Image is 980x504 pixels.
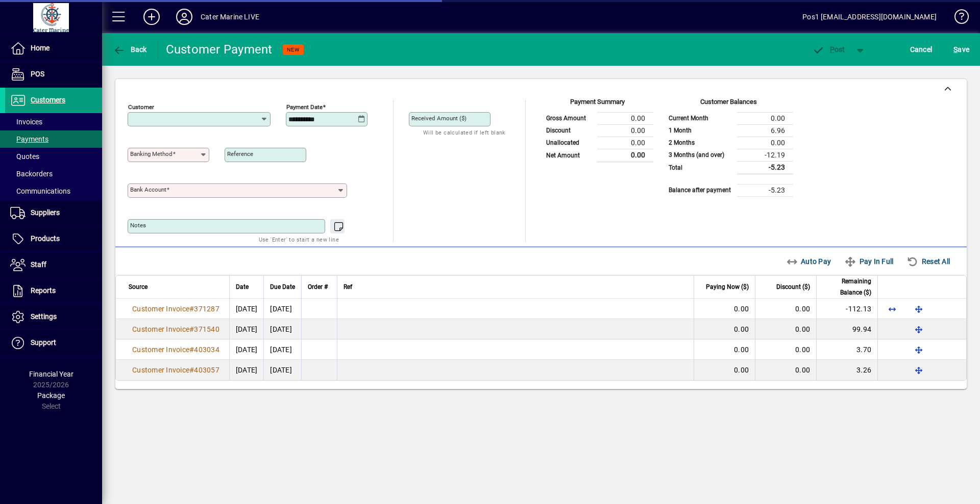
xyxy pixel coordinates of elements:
[236,366,258,374] span: [DATE]
[31,260,46,269] span: Staff
[130,150,173,157] mat-label: Banking method
[194,346,219,354] span: 403034
[597,124,653,137] td: 0.00
[5,148,102,165] a: Quotes
[664,97,793,112] div: Customer Balances
[132,346,189,354] span: Customer Invoice
[795,346,810,354] span: 0.00
[227,150,253,157] mat-label: Reference
[102,40,158,59] app-page-header-button: Back
[795,325,810,333] span: 0.00
[194,325,219,333] span: 371540
[908,40,935,59] button: Cancel
[10,118,42,126] span: Invoices
[664,99,793,197] app-page-summary-card: Customer Balances
[129,344,223,355] a: Customer Invoice#403034
[5,200,102,226] a: Suppliers
[263,360,301,380] td: [DATE]
[132,325,189,333] span: Customer Invoice
[263,319,301,339] td: [DATE]
[737,149,793,161] td: -12.19
[113,45,147,54] span: Back
[129,281,148,293] span: Source
[130,222,146,229] mat-label: Notes
[263,339,301,360] td: [DATE]
[795,305,810,313] span: 0.00
[129,364,223,376] a: Customer Invoice#403057
[737,124,793,137] td: 6.96
[807,40,850,59] button: Post
[31,286,56,295] span: Reports
[840,252,897,271] button: Pay In Full
[5,165,102,182] a: Backorders
[236,305,258,313] span: [DATE]
[734,346,749,354] span: 0.00
[189,305,194,313] span: #
[734,305,749,313] span: 0.00
[286,103,323,111] mat-label: Payment Date
[189,366,194,374] span: #
[846,305,871,313] span: -112.13
[541,99,653,163] app-page-summary-card: Payment Summary
[664,149,737,161] td: 3 Months (and over)
[129,324,223,335] a: Customer Invoice#371540
[5,113,102,130] a: Invoices
[194,305,219,313] span: 371287
[31,44,50,52] span: Home
[411,115,467,122] mat-label: Received Amount ($)
[856,366,871,374] span: 3.26
[737,161,793,174] td: -5.23
[194,366,219,374] span: 403057
[201,9,259,25] div: Cater Marine LIVE
[852,325,871,333] span: 99.94
[5,304,102,330] a: Settings
[236,346,258,354] span: [DATE]
[236,281,249,293] span: Date
[734,366,749,374] span: 0.00
[5,330,102,356] a: Support
[37,391,65,400] span: Package
[856,346,871,354] span: 3.70
[10,152,39,161] span: Quotes
[953,41,969,58] span: ave
[10,170,53,178] span: Backorders
[953,45,958,54] span: S
[189,325,194,333] span: #
[130,186,166,193] mat-label: Bank Account
[270,281,295,293] span: Due Date
[812,45,845,54] span: ost
[795,366,810,374] span: 0.00
[128,103,154,111] mat-label: Customer
[664,124,737,137] td: 1 Month
[263,299,301,319] td: [DATE]
[541,149,597,162] td: Net Amount
[135,8,168,26] button: Add
[5,278,102,304] a: Reports
[259,233,339,245] mat-hint: Use 'Enter' to start a new line
[706,281,749,293] span: Paying Now ($)
[664,137,737,149] td: 2 Months
[541,124,597,137] td: Discount
[423,126,505,138] mat-hint: Will be calculated if left blank
[597,137,653,149] td: 0.00
[902,252,954,271] button: Reset All
[31,234,60,243] span: Products
[236,325,258,333] span: [DATE]
[906,253,950,270] span: Reset All
[29,370,73,378] span: Financial Year
[541,97,653,112] div: Payment Summary
[541,137,597,149] td: Unallocated
[166,41,273,58] div: Customer Payment
[737,112,793,124] td: 0.00
[308,281,328,293] span: Order #
[823,276,871,298] span: Remaining Balance ($)
[5,130,102,148] a: Payments
[31,208,60,217] span: Suppliers
[737,137,793,149] td: 0.00
[31,312,57,321] span: Settings
[132,366,189,374] span: Customer Invoice
[31,96,65,104] span: Customers
[31,70,44,78] span: POS
[776,281,810,293] span: Discount ($)
[110,40,150,59] button: Back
